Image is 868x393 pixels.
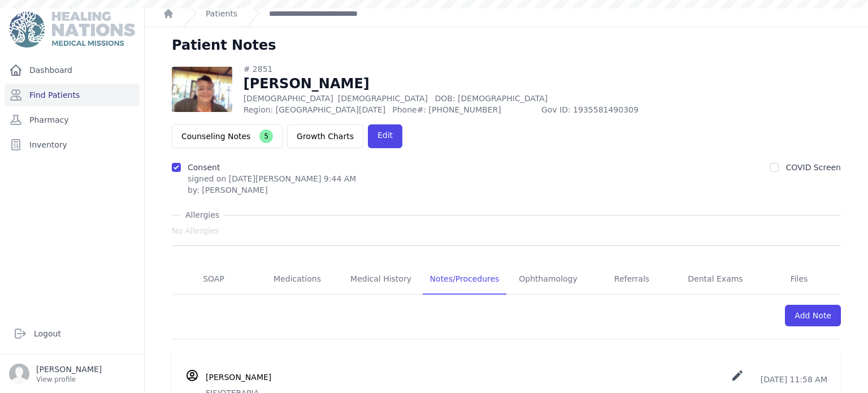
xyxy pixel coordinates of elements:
[188,163,220,172] label: Consent
[9,11,134,47] img: Medical Missions EMR
[255,264,339,295] a: Medications
[206,8,237,19] a: Patients
[181,209,224,221] span: Allergies
[36,364,102,375] p: [PERSON_NAME]
[172,67,232,112] img: fvH3HnreMCVEaEMejTjvwEMq9octsUl8AAAACV0RVh0ZGF0ZTpjcmVhdGUAMjAyMy0xMi0xOVQxNjo1MTo0MCswMDowMFnfxL...
[9,322,135,345] a: Logout
[423,264,506,295] a: Notes/Procedures
[506,264,590,295] a: Ophthamology
[287,124,363,148] a: Growth Charts
[259,129,273,143] span: 5
[9,364,135,384] a: [PERSON_NAME] View profile
[244,104,386,115] span: Region: [GEOGRAPHIC_DATA][DATE]
[172,36,276,54] h1: Patient Notes
[392,104,535,115] span: Phone#: [PHONE_NUMBER]
[541,104,691,115] span: Gov ID: 1935581490309
[674,264,757,295] a: Dental Exams
[244,63,691,75] div: # 2851
[731,369,827,385] p: [DATE] 11:58 AM
[5,133,140,156] a: Inventory
[5,59,140,81] a: Dashboard
[244,93,691,104] p: [DEMOGRAPHIC_DATA]
[172,225,219,236] span: No Allergies
[785,163,841,172] label: COVID Screen
[785,305,841,326] a: Add Note
[172,264,841,295] nav: Tabs
[172,124,283,148] button: Counseling Notes5
[206,372,271,383] h3: [PERSON_NAME]
[338,94,428,103] span: [DEMOGRAPHIC_DATA]
[731,369,744,382] i: create
[188,184,356,196] div: by: [PERSON_NAME]
[172,264,255,295] a: SOAP
[244,75,691,93] h1: [PERSON_NAME]
[368,124,402,148] a: Edit
[435,94,548,103] span: DOB: [DEMOGRAPHIC_DATA]
[188,173,356,184] p: signed on [DATE][PERSON_NAME] 9:44 AM
[339,264,423,295] a: Medical History
[36,375,102,384] p: View profile
[590,264,674,295] a: Referrals
[5,109,140,131] a: Pharmacy
[5,84,140,106] a: Find Patients
[757,264,841,295] a: Files
[731,375,747,384] a: create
